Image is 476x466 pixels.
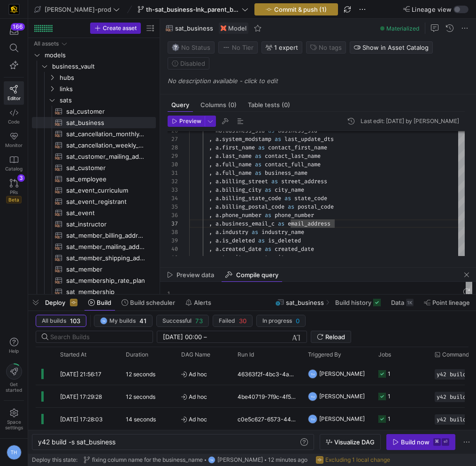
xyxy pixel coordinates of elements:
[139,317,146,325] span: 41
[215,144,219,151] span: a
[7,445,22,460] div: TH
[32,49,156,61] div: Press SPACE to select this row.
[222,245,261,253] span: created_date
[92,457,203,463] span: fixing column name for the business_name
[252,228,258,236] span: as
[265,254,311,261] span: territory_name
[219,228,222,236] span: .
[222,186,261,194] span: billing_city
[32,218,156,230] a: sat_instructor​​​​​​​​​​
[222,135,271,143] span: system_modstamp
[42,318,66,324] span: All builds
[275,186,304,194] span: city_name
[66,287,145,297] span: sat_membership​​​​​​​​​​
[219,318,235,324] span: Failed
[219,161,222,168] span: .
[4,1,24,17] a: https://storage.googleapis.com/y42-prod-data-exchange/images/uAsz27BndGEK0hZWDFeOjoxA7jCwgK9jE472...
[275,245,314,253] span: created_date
[255,161,261,168] span: as
[168,116,205,127] button: Preview
[4,334,24,358] button: Help
[386,25,419,32] span: Materialized
[4,81,24,105] a: Editor
[215,211,219,219] span: a
[335,299,371,306] span: Build history
[162,318,192,324] span: Successful
[219,152,222,160] span: .
[388,363,391,385] div: 1
[32,128,156,140] div: Press SPACE to select this row.
[208,456,215,464] div: TH
[232,408,302,430] div: c0e5c627-6573-4418-82d9-1b91897471fc
[362,44,429,51] span: Show in Asset Catalog
[103,25,137,31] span: Create asset
[209,186,212,194] span: ,
[168,194,178,202] div: 34
[4,360,24,396] button: Getstarted
[32,117,156,128] div: Press SPACE to select this row.
[32,196,156,207] a: sat_event_registrant​​​​​​​​​​
[181,386,226,408] span: Ad hoc
[265,245,271,253] span: as
[60,351,86,358] span: Started At
[222,237,255,244] span: is_deleted
[32,61,156,72] div: Press SPACE to select this row.
[261,41,302,54] button: 1 expert
[66,275,145,286] span: sat_membership_rate_plan​​​​​​​​​​
[306,41,346,54] button: No tags
[254,3,338,16] button: Commit & push (1)
[219,144,222,151] span: .
[319,44,342,51] span: No tags
[219,135,222,143] span: .
[52,61,154,72] span: business_vault
[213,315,253,327] button: Failed30
[168,186,178,194] div: 33
[168,245,178,253] div: 40
[100,317,107,325] div: TH
[209,178,212,185] span: ,
[442,438,449,446] kbd: ⏎
[268,144,327,151] span: contact_first_name
[219,194,222,202] span: .
[215,220,219,227] span: a
[219,203,222,210] span: .
[209,169,212,177] span: ,
[265,152,321,160] span: contact_last_name
[60,84,154,94] span: links
[32,162,156,173] a: sat_customer​​​​​​​​​​
[66,151,145,162] span: sat_customer_mailing_address​​​​​​​​​​
[319,363,365,385] span: [PERSON_NAME]
[32,286,156,297] a: sat_membership​​​​​​​​​​
[66,196,145,207] span: sat_event_registrant​​​​​​​​​​
[8,348,20,354] span: Help
[45,6,111,13] span: [PERSON_NAME]-prod
[275,135,281,143] span: as
[175,24,213,32] span: sat_business
[168,152,178,160] div: 29
[66,163,145,173] span: sat_customer​​​​​​​​​​
[219,254,222,261] span: .
[209,220,212,227] span: ,
[209,228,212,236] span: ,
[4,404,24,435] a: Spacesettings
[32,286,156,297] div: Press SPACE to select this row.
[168,41,215,54] button: No statusNo Status
[32,117,156,128] a: sat_business​​​​​​​​​​
[258,237,265,244] span: as
[50,333,145,341] input: Search Builds
[181,363,226,385] span: Ad hoc
[146,6,240,13] span: th-sat_business-lnk_parent_business
[275,211,314,219] span: phone_number
[32,207,156,218] div: Press SPACE to select this row.
[215,169,219,177] span: a
[11,23,25,31] div: 166
[222,220,275,227] span: business_email_c
[168,135,178,143] div: 27
[66,241,145,252] span: sat_member_mailing_address​​​​​​​​​​
[32,94,156,106] div: Press SPACE to select this row.
[60,72,154,83] span: hubs
[5,419,23,430] span: Space settings
[209,161,212,168] span: ,
[32,275,156,286] div: Press SPACE to select this row.
[4,443,24,462] button: TH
